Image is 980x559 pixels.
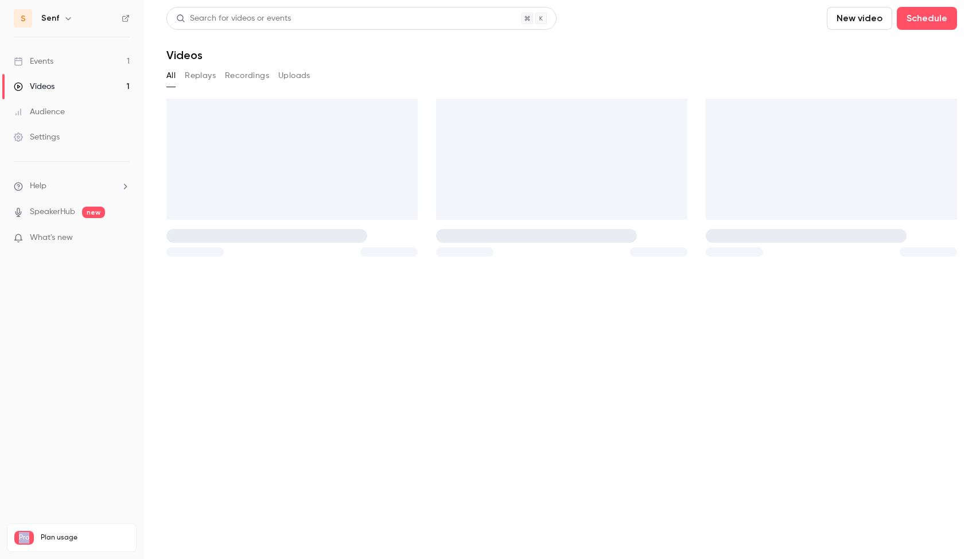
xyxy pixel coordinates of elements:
[166,48,203,62] h1: Videos
[21,13,26,25] span: S
[897,7,957,30] button: Schedule
[176,13,291,25] div: Search for videos or events
[14,106,65,118] div: Audience
[827,7,892,30] button: New video
[30,232,73,244] span: What's new
[82,207,105,218] span: new
[30,180,46,192] span: Help
[30,206,75,218] a: SpeakerHub
[14,180,130,192] li: help-dropdown-opener
[41,13,59,24] h6: Senf
[166,7,957,552] section: Videos
[278,67,310,85] button: Uploads
[225,67,269,85] button: Recordings
[14,56,53,67] div: Events
[14,81,55,92] div: Videos
[14,131,60,143] div: Settings
[185,67,216,85] button: Replays
[41,533,129,542] span: Plan usage
[14,531,34,545] span: Pro
[166,67,176,85] button: All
